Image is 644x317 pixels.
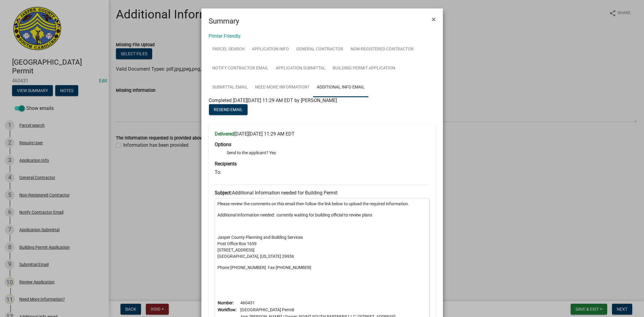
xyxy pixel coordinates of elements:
[217,234,427,260] p: Jasper County Planning and Building Services Post Office Box 1659 [STREET_ADDRESS] [GEOGRAPHIC_DA...
[272,59,329,78] a: Application Submittal
[293,40,347,59] a: General Contractor
[209,33,241,39] a: Printer Friendly
[252,78,313,97] a: Need More Information?
[209,59,272,78] a: Notify Contractor Email
[215,190,430,196] h6: Additional Information needed for Building Permit
[215,131,234,137] strong: Delivered
[240,299,427,306] td: 460431
[347,40,417,59] a: Non-Registered Contractor
[217,201,427,207] p: Please review the comments on this email then follow the link below to upload the required inform...
[214,107,243,112] span: Resend Email
[217,212,427,218] p: Additional information needed: currently waiting for building official to review plans
[313,78,368,97] a: Additional info email
[240,306,427,313] td: [GEOGRAPHIC_DATA] Permit
[215,142,231,147] strong: Options
[329,59,399,78] a: Building Permit Application
[215,190,232,196] strong: Subject:
[209,98,337,103] span: Completed [DATE][DATE] 11:29 AM EDT by [PERSON_NAME]
[218,307,236,312] b: Workflow:
[209,40,248,59] a: Parcel search
[215,169,430,175] h6: To:
[215,161,237,167] strong: Recipients
[227,150,430,156] li: Send to the applicant? Yes
[248,40,293,59] a: Application Info
[217,264,427,271] p: Phone [PHONE_NUMBER] Fax [PHONE_NUMBER]
[218,300,234,305] b: Number:
[427,11,441,28] button: Close
[209,104,248,115] button: Resend Email
[432,15,436,24] span: ×
[215,131,430,137] h6: [DATE][DATE] 11:29 AM EDT
[209,78,252,97] a: Submittal Email
[209,16,239,27] h4: Summary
